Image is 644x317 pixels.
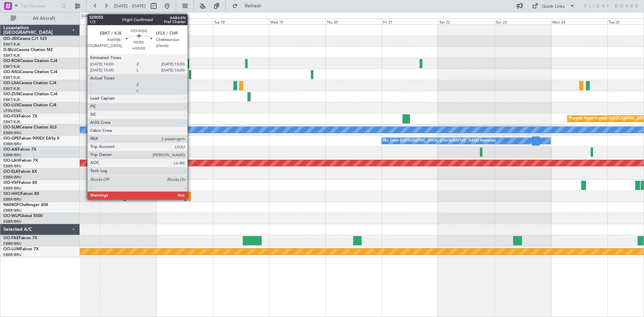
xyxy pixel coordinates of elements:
[3,92,57,96] a: OO-ZUNCessna Citation CJ4
[213,18,269,24] div: Tue 18
[239,4,267,8] span: Refresh
[3,59,20,63] span: OO-ROK
[3,181,37,185] a: OO-VSFFalcon 8X
[382,18,438,24] div: Fri 21
[3,142,21,147] a: EBBR/BRU
[3,181,19,185] span: OO-VSF
[3,159,19,163] span: OO-LAH
[3,214,20,218] span: OO-WLP
[3,125,57,129] a: OO-SLMCessna Citation XLS
[3,81,56,85] a: OO-LXACessna Citation CJ4
[3,214,43,218] a: OO-WLPGlobal 5500
[3,130,21,136] a: EBBR/BRU
[81,13,93,19] div: [DATE]
[3,175,21,180] a: EBBR/BRU
[3,59,57,63] a: OO-ROKCessna Citation CJ4
[3,114,37,118] a: OO-FSXFalcon 7X
[156,18,213,24] div: Mon 17
[3,192,39,196] a: OO-HHOFalcon 8X
[3,219,21,224] a: EBBR/BRU
[3,48,16,52] span: D-IBLU
[542,3,565,10] div: Quick Links
[3,164,21,169] a: EBBR/BRU
[3,148,36,152] a: OO-AIEFalcon 7X
[325,18,382,24] div: Thu 20
[3,75,20,80] a: EBKT/KJK
[3,53,20,58] a: EBKT/KJK
[3,108,22,113] a: LFSN/ENC
[3,37,17,41] span: OO-JID
[3,81,19,85] span: OO-LXA
[3,42,20,47] a: EBKT/KJK
[3,103,19,107] span: OO-LUX
[3,125,19,129] span: OO-SLM
[3,86,20,91] a: EBKT/KJK
[494,18,551,24] div: Sun 23
[3,64,20,69] a: EBKT/KJK
[3,137,59,141] a: OO-GPEFalcon 900EX EASy II
[3,37,47,41] a: OO-JIDCessna CJ1 525
[383,136,496,146] div: No Crew [GEOGRAPHIC_DATA] ([GEOGRAPHIC_DATA] National)
[3,70,20,74] span: OO-NSG
[17,16,71,21] span: All Aircraft
[3,247,39,251] a: OO-LUMFalcon 7X
[3,208,21,213] a: EBBR/BRU
[551,18,607,24] div: Mon 24
[3,197,21,202] a: EBBR/BRU
[3,192,21,196] span: OO-HHO
[3,203,48,207] a: N604GFChallenger 604
[20,1,59,11] input: Trip Number
[3,97,20,102] a: EBKT/KJK
[3,148,18,152] span: OO-AIE
[438,18,494,24] div: Sat 22
[3,236,19,240] span: OO-FAE
[100,18,156,24] div: Sun 16
[3,119,20,124] a: EBKT/KJK
[3,70,57,74] a: OO-NSGCessna Citation CJ4
[529,1,578,11] button: Quick Links
[269,18,325,24] div: Wed 19
[3,137,19,141] span: OO-GPE
[3,170,18,174] span: OO-ELK
[3,159,38,163] a: OO-LAHFalcon 7X
[3,153,21,158] a: EBBR/BRU
[3,241,21,246] a: EBBR/BRU
[229,1,269,11] button: Refresh
[7,13,73,24] button: All Aircraft
[3,170,37,174] a: OO-ELKFalcon 8X
[3,203,19,207] span: N604GF
[3,92,20,96] span: OO-ZUN
[3,252,21,257] a: EBBR/BRU
[3,247,20,251] span: OO-LUM
[3,236,37,240] a: OO-FAEFalcon 7X
[114,3,146,9] span: [DATE] - [DATE]
[3,186,21,191] a: EBBR/BRU
[3,48,53,52] a: D-IBLUCessna Citation M2
[3,103,56,107] a: OO-LUXCessna Citation CJ4
[3,114,19,118] span: OO-FSX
